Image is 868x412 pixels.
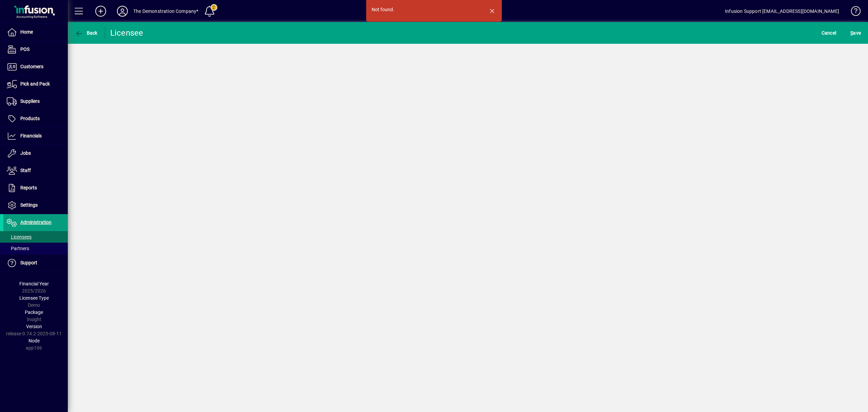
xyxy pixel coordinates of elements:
span: Products [20,116,40,121]
a: Reports [3,180,68,196]
a: Knowledge Base [846,1,860,23]
button: Add [90,5,112,17]
span: Support [20,260,37,265]
span: Licensee Type [19,295,49,301]
a: Settings [3,197,68,214]
div: Licensee [110,27,143,38]
span: Suppliers [20,98,40,104]
a: Home [3,24,68,41]
span: Staff [20,168,31,173]
span: Package [25,310,43,315]
button: Cancel [820,27,838,39]
button: Back [73,27,99,39]
a: Suppliers [3,93,68,110]
a: Customers [3,58,68,75]
span: Licensees [7,234,32,240]
span: ave [850,27,861,38]
span: Reports [20,185,37,190]
span: Financials [20,133,42,138]
span: Node [28,338,40,343]
span: Cancel [822,27,836,38]
a: Products [3,110,68,127]
a: POS [3,41,68,58]
span: S [850,30,853,36]
span: Jobs [20,150,31,156]
a: Partners [3,243,68,254]
span: Version [26,324,42,329]
span: Financial Year [19,281,49,286]
a: Licensees [3,231,68,243]
span: Administration [20,220,52,225]
span: Partners [7,246,29,251]
a: Financials [3,128,68,145]
span: Pick and Pack [20,81,50,87]
span: Home [20,29,33,35]
span: Back [75,30,98,36]
div: Infusion Support [EMAIL_ADDRESS][DOMAIN_NAME] [725,6,839,17]
div: The Demonstration Company* [133,6,199,17]
span: POS [20,46,29,52]
app-page-header-button: Back [68,27,105,39]
a: Pick and Pack [3,76,68,93]
button: Profile [112,5,133,17]
a: Support [3,255,68,271]
span: Settings [20,202,38,208]
button: Save [849,27,863,39]
a: Jobs [3,145,68,162]
a: Staff [3,162,68,179]
span: Customers [20,64,43,69]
